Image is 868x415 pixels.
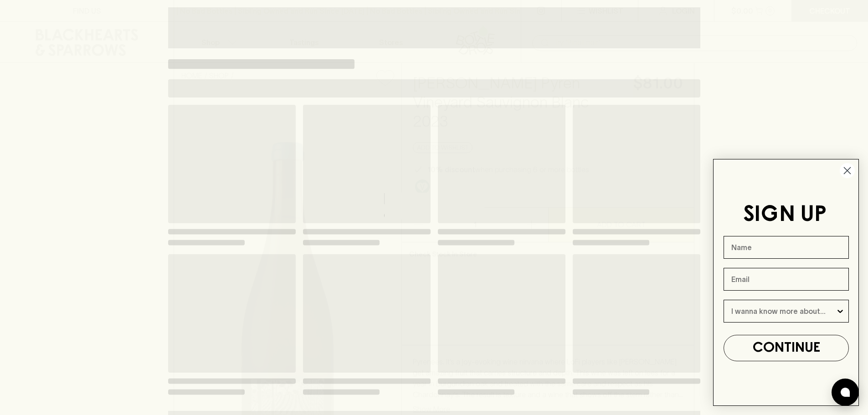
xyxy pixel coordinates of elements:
img: bubble-icon [841,388,850,397]
button: CONTINUE [724,335,849,361]
span: SIGN UP [743,205,827,225]
input: I wanna know more about... [731,300,836,322]
div: FLYOUT Form [704,150,868,415]
input: Email [724,268,849,291]
input: Name [724,236,849,259]
button: Close dialog [839,163,855,179]
button: Show Options [836,300,845,322]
